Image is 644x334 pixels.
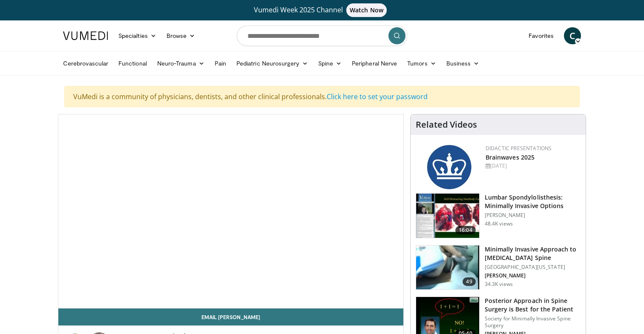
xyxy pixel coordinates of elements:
[485,264,581,271] p: [GEOGRAPHIC_DATA][US_STATE]
[113,27,161,44] a: Specialties
[58,55,113,72] a: Cerebrovascular
[210,55,231,72] a: Pain
[441,55,485,72] a: Business
[564,27,581,44] a: C
[416,245,581,290] a: 49 Minimally Invasive Approach to [MEDICAL_DATA] Spine [GEOGRAPHIC_DATA][US_STATE] [PERSON_NAME] ...
[161,27,201,44] a: Browse
[113,55,152,72] a: Functional
[463,277,475,286] span: 49
[486,153,535,161] a: Brainwaves 2025
[63,31,108,40] img: VuMedi Logo
[416,194,479,238] img: 9f1438f7-b5aa-4a55-ab7b-c34f90e48e66.150x105_q85_crop-smart_upscale.jpg
[58,114,403,308] video-js: Video Player
[64,86,580,107] div: VuMedi is a community of physicians, dentists, and other clinical professionals.
[485,297,581,314] h3: Posterior Approach in Spine Surgery is Best for the Patient
[327,92,428,101] a: Click here to set your password
[58,308,403,325] a: Email [PERSON_NAME]
[485,281,513,288] p: 34.3K views
[416,120,477,130] h4: Related Videos
[485,220,513,227] p: 48.4K views
[523,27,559,44] a: Favorites
[347,55,402,72] a: Peripheral Nerve
[237,26,407,46] input: Search topics, interventions
[152,55,210,72] a: Neuro-Trauma
[427,145,471,189] img: 24fc6d06-05ab-49be-9020-6cb578b60684.png.150x105_q85_autocrop_double_scale_upscale_version-0.2.jpg
[485,245,581,262] h3: Minimally Invasive Approach to [MEDICAL_DATA] Spine
[455,226,476,234] span: 16:04
[485,193,581,210] h3: Lumbar Spondylolisthesis: Minimally Invasive Options
[346,3,387,17] span: Watch Now
[485,315,581,329] p: Society for Minimally Invasive Spine Surgery
[416,193,581,238] a: 16:04 Lumbar Spondylolisthesis: Minimally Invasive Options [PERSON_NAME] 48.4K views
[231,55,313,72] a: Pediatric Neurosurgery
[486,162,579,170] div: [DATE]
[402,55,441,72] a: Tumors
[416,246,479,290] img: 38787_0000_3.png.150x105_q85_crop-smart_upscale.jpg
[485,272,581,279] p: [PERSON_NAME]
[486,145,579,152] div: Didactic Presentations
[485,212,581,219] p: [PERSON_NAME]
[313,55,347,72] a: Spine
[64,3,580,17] a: Vumedi Week 2025 ChannelWatch Now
